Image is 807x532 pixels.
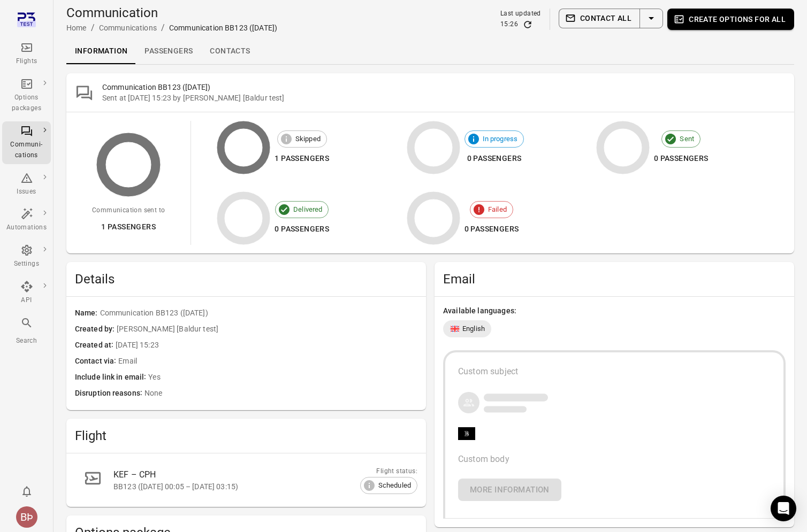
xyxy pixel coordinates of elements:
a: Communi-cations [2,121,51,164]
div: Search [6,336,47,346]
div: KEF – CPH [113,468,392,481]
button: Search [2,313,51,349]
a: Home [66,24,87,32]
span: Skipped [290,134,326,144]
span: [PERSON_NAME] [Baldur test] [117,323,417,335]
div: 0 passengers [654,152,709,165]
span: Yes [148,372,417,383]
div: Custom subject [458,365,771,378]
span: [DATE] 15:23 [116,340,417,351]
div: 0 passengers [465,152,524,165]
div: Available languages: [443,305,786,316]
span: Custom body [458,454,509,464]
button: Create options for all [667,9,794,30]
span: Created at [75,340,116,351]
div: 0 passengers [465,222,519,236]
div: Sent at [DATE] 15:23 by [PERSON_NAME] [Baldur test] [102,92,786,103]
div: Open Intercom Messenger [771,496,796,521]
a: Information [66,38,136,64]
span: Disruption reasons [75,388,144,399]
div: 0 passengers [275,222,329,236]
a: Contacts [201,38,258,64]
div: Options packages [6,92,47,114]
span: In progress [477,134,524,144]
div: English [443,320,491,337]
div: Local navigation [66,38,794,64]
span: Email [118,356,417,367]
div: Last updated [500,9,541,19]
div: BB123 ([DATE] 00:05 – [DATE] 03:15) [113,481,392,492]
h1: Communication [66,4,277,21]
button: Contact all [559,9,640,28]
span: Failed [482,204,513,215]
a: Options packages [2,74,51,117]
div: Split button [559,9,663,28]
h2: Email [443,271,786,288]
div: BÞ [16,506,37,528]
a: KEF – CPHBB123 ([DATE] 00:05 – [DATE] 03:15) [75,462,417,498]
span: Sent [674,134,700,144]
span: Include link in email [75,372,148,383]
div: API [6,295,47,306]
div: 1 passengers [275,152,329,165]
nav: Breadcrumbs [66,21,277,34]
div: Automations [6,222,47,233]
button: Refresh data [522,19,533,30]
a: Communications [99,24,157,32]
a: Automations [2,204,51,236]
h2: Communication BB123 ([DATE]) [102,82,786,92]
div: 1 passengers [92,220,165,234]
div: 15:26 [500,19,518,30]
div: Flight status: [360,466,417,477]
span: Contact via [75,356,118,367]
span: Scheduled [372,480,417,491]
span: English [462,323,485,334]
a: API [2,277,51,309]
button: Select action [639,9,663,28]
li: / [91,21,95,34]
span: None [144,388,417,399]
button: Notifications [16,481,37,502]
div: Settings [6,259,47,269]
img: Company logo [458,427,475,440]
div: Communication BB123 ([DATE]) [169,22,277,33]
h2: Flight [75,427,417,444]
a: Passengers [136,38,201,64]
span: Communication BB123 ([DATE]) [100,307,417,319]
div: Communication sent to [92,205,165,216]
a: Flights [2,38,51,70]
a: Issues [2,168,51,201]
button: Baldur Þór Emilsson [Baldur test] [12,502,42,532]
span: Details [75,271,417,288]
span: Created by [75,323,117,335]
span: Name [75,307,100,319]
li: / [161,21,165,34]
span: Delivered [287,204,328,215]
div: Communi-cations [6,140,47,161]
a: Settings [2,241,51,273]
div: Flights [6,56,47,67]
div: Issues [6,187,47,197]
